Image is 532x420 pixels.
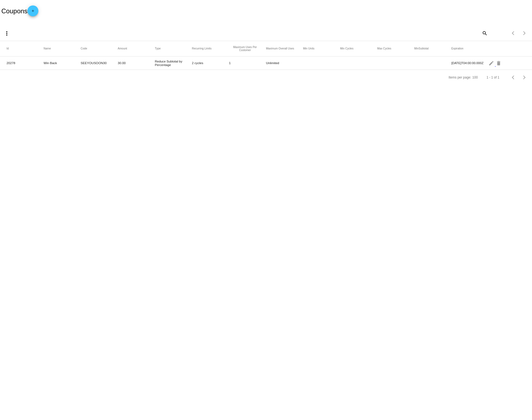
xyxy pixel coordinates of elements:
mat-icon: delete [496,59,502,67]
mat-cell: Win Back [44,60,81,66]
button: Previous page [508,72,519,83]
div: Items per page: [449,76,471,79]
button: Change sorting for MinSubtotal [414,47,429,50]
mat-cell: 2 cycles [192,60,229,66]
mat-cell: SEEYOUSOON30 [81,60,118,66]
button: Change sorting for Code [81,47,87,50]
button: Change sorting for MinCycles [340,47,354,50]
button: Change sorting for Id [7,47,9,50]
mat-cell: 1 [229,60,266,66]
button: Change sorting for MaxCycles [377,47,391,50]
button: Change sorting for Amount [118,47,127,50]
mat-cell: Reduce Subtotal by Percentage [155,58,192,68]
button: Next page [519,72,530,83]
button: Change sorting for ExpirationDate [451,47,463,50]
mat-cell: 30.00 [118,60,155,66]
mat-cell: Unlimited [266,60,303,66]
mat-cell: 20278 [7,60,44,66]
button: Change sorting for DiscountType [155,47,161,50]
div: 100 [472,76,478,79]
button: Change sorting for CustomerConversionLimits [229,46,261,52]
mat-icon: search [481,29,488,37]
h2: Coupons [1,5,38,16]
mat-icon: edit [488,59,495,67]
button: Next page [519,28,530,39]
button: Change sorting for RecurringLimits [192,47,211,50]
button: Change sorting for SiteConversionLimits [266,47,294,50]
div: 1 - 1 of 1 [487,76,499,79]
mat-cell: [DATE]T04:00:00.000Z [451,60,488,66]
button: Change sorting for Name [44,47,51,50]
button: Change sorting for MinUnits [303,47,314,50]
mat-icon: more_vert [4,30,10,37]
mat-icon: add [30,9,36,15]
button: Previous page [508,28,519,39]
